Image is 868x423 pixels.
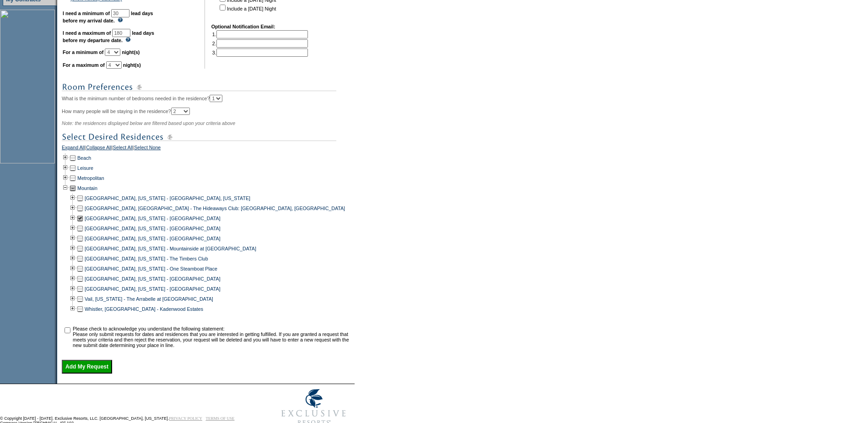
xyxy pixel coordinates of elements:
a: [GEOGRAPHIC_DATA], [US_STATE] - One Steamboat Place [85,266,217,271]
a: [GEOGRAPHIC_DATA], [US_STATE] - [GEOGRAPHIC_DATA] [85,226,221,231]
b: I need a minimum of [63,11,110,16]
a: Vail, [US_STATE] - The Arrabelle at [GEOGRAPHIC_DATA] [85,296,213,302]
td: Please check to acknowledge you understand the following statement: Please only submit requests f... [73,326,351,348]
b: lead days before my arrival date. [63,11,153,23]
b: night(s) [123,62,141,68]
a: Beach [77,155,91,161]
td: 2. [212,39,308,48]
img: questionMark_lightBlue.gif [125,37,131,42]
a: Metropolitan [77,175,104,181]
img: questionMark_lightBlue.gif [118,17,123,22]
a: Mountain [77,185,97,191]
b: I need a maximum of [63,30,111,36]
a: [GEOGRAPHIC_DATA], [US_STATE] - [GEOGRAPHIC_DATA] [85,286,221,292]
a: TERMS OF USE [206,416,235,421]
td: 1. [212,30,308,38]
a: Leisure [77,165,93,171]
a: Whistler, [GEOGRAPHIC_DATA] - Kadenwood Estates [85,306,203,312]
b: lead days before my departure date. [63,30,154,43]
b: For a maximum of [63,62,105,68]
span: Note: the residences displayed below are filtered based upon your criteria above [62,120,235,126]
b: Optional Notification Email: [211,24,275,29]
a: Select All [113,145,133,153]
div: | | | [62,145,352,153]
td: 3. [212,49,308,57]
a: [GEOGRAPHIC_DATA], [GEOGRAPHIC_DATA] - The Hideaways Club: [GEOGRAPHIC_DATA], [GEOGRAPHIC_DATA] [85,206,345,211]
a: [GEOGRAPHIC_DATA], [US_STATE] - The Timbers Club [85,256,208,261]
a: Select None [134,145,161,153]
b: For a minimum of [63,49,103,55]
a: Collapse All [86,145,112,153]
a: [GEOGRAPHIC_DATA], [US_STATE] - [GEOGRAPHIC_DATA], [US_STATE] [85,195,250,201]
a: [GEOGRAPHIC_DATA], [US_STATE] - [GEOGRAPHIC_DATA] [85,236,221,241]
img: subTtlRoomPreferences.gif [62,81,336,93]
a: PRIVACY POLICY [169,416,202,421]
input: Add My Request [62,360,112,374]
a: [GEOGRAPHIC_DATA], [US_STATE] - [GEOGRAPHIC_DATA] [85,216,221,221]
b: night(s) [122,49,140,55]
a: [GEOGRAPHIC_DATA], [US_STATE] - [GEOGRAPHIC_DATA] [85,276,221,282]
a: [GEOGRAPHIC_DATA], [US_STATE] - Mountainside at [GEOGRAPHIC_DATA] [85,246,256,251]
a: Expand All [62,145,85,153]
